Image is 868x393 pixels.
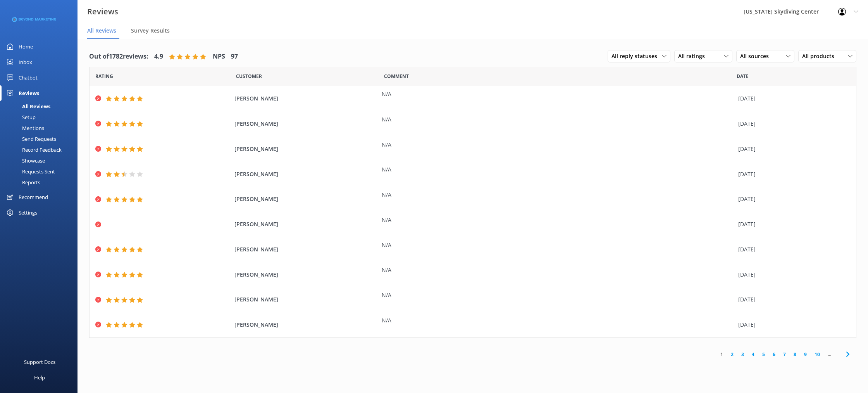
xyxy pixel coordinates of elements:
div: Chatbot [19,70,38,85]
div: Reports [5,177,40,188]
a: Showcase [5,155,77,166]
a: All Reviews [5,101,77,112]
div: Settings [19,205,37,220]
h3: Reviews [87,5,118,18]
span: [PERSON_NAME] [234,320,377,329]
a: Record Feedback [5,144,77,155]
h4: NPS [213,52,225,62]
span: [PERSON_NAME] [234,220,377,229]
div: Showcase [5,155,45,166]
h4: Out of 1782 reviews: [89,52,148,62]
a: 4 [748,351,758,358]
div: [DATE] [738,245,846,254]
h4: 97 [231,52,238,62]
div: Mentions [5,123,44,133]
div: [DATE] [738,145,846,153]
span: Question [384,73,409,80]
span: [PERSON_NAME] [234,295,377,304]
span: Survey Results [131,27,170,35]
span: Date [737,73,749,80]
div: Inbox [19,54,32,70]
div: N/A [382,115,734,124]
span: [PERSON_NAME] [234,119,377,128]
div: N/A [382,190,734,199]
div: Home [19,39,33,54]
div: Recommend [19,189,48,205]
a: 6 [769,351,779,358]
div: Setup [5,112,36,123]
div: [DATE] [738,94,846,103]
span: [PERSON_NAME] [234,145,377,153]
h4: 4.9 [154,52,163,62]
div: Send Requests [5,133,56,144]
span: Date [95,73,113,80]
span: ... [824,351,835,358]
a: Reports [5,177,77,188]
a: 7 [779,351,790,358]
a: 5 [758,351,769,358]
img: 3-1676954853.png [12,17,56,23]
span: [PERSON_NAME] [234,270,377,279]
a: 3 [737,351,748,358]
span: [PERSON_NAME] [234,94,377,103]
div: N/A [382,241,734,249]
span: Date [236,73,262,80]
a: 1 [716,351,727,358]
a: 8 [790,351,800,358]
span: All reply statuses [611,52,662,61]
div: [DATE] [738,295,846,304]
a: Send Requests [5,133,77,144]
span: [PERSON_NAME] [234,170,377,178]
span: All products [802,52,839,61]
div: N/A [382,216,734,224]
div: [DATE] [738,220,846,229]
div: [DATE] [738,270,846,279]
span: All ratings [678,52,710,61]
div: N/A [382,140,734,149]
span: [PERSON_NAME] [234,245,377,254]
div: N/A [382,316,734,325]
a: Setup [5,112,77,123]
div: Help [34,370,45,385]
div: Support Docs [24,354,55,370]
a: 10 [811,351,824,358]
div: Reviews [19,85,39,101]
span: [PERSON_NAME] [234,195,377,203]
div: Requests Sent [5,166,55,177]
div: [DATE] [738,320,846,329]
a: Mentions [5,123,77,133]
div: N/A [382,266,734,274]
div: N/A [382,90,734,99]
div: N/A [382,165,734,174]
span: All Reviews [87,27,116,35]
div: [DATE] [738,195,846,203]
div: N/A [382,291,734,300]
span: All sources [740,52,773,61]
a: 9 [800,351,811,358]
a: 2 [727,351,737,358]
div: [DATE] [738,119,846,128]
div: Record Feedback [5,144,62,155]
div: All Reviews [5,101,50,112]
a: Requests Sent [5,166,77,177]
div: [DATE] [738,170,846,178]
